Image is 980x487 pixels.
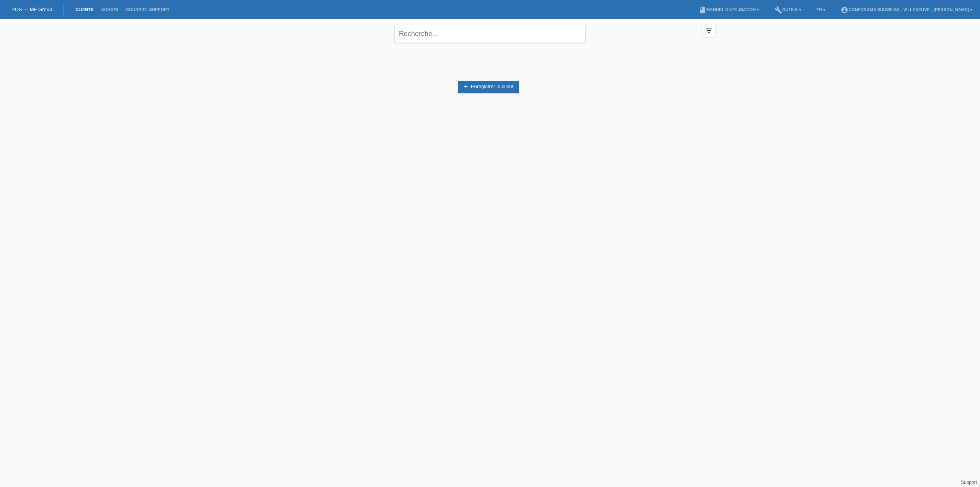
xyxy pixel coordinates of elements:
a: buildOutils ▾ [771,7,805,12]
a: Clients [72,7,97,12]
a: POS — MF Group [11,7,52,12]
a: Achats [97,7,122,12]
i: build [774,6,782,14]
i: book [699,6,706,14]
a: bookManuel d’utilisation ▾ [695,7,763,12]
input: Recherche... [394,25,586,43]
a: Courriel Support [122,7,173,12]
i: add [463,84,469,90]
a: Support [961,480,977,485]
a: FR ▾ [813,7,830,12]
i: filter_list [705,26,713,35]
a: addEnregistrer le client [458,81,519,93]
i: account_circle [841,6,848,14]
a: account_circleConforama Suisse SA - Villeneuve - [PERSON_NAME] ▾ [837,7,976,12]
